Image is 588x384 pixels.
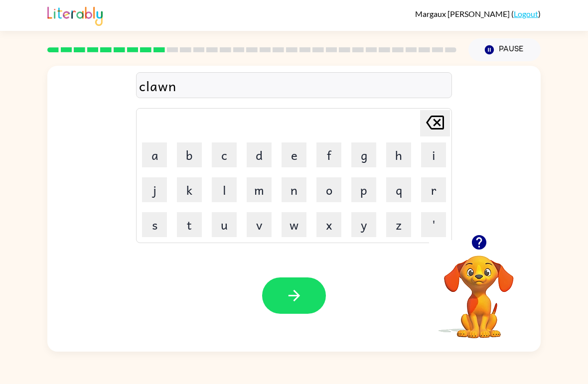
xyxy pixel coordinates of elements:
[514,9,538,18] a: Logout
[386,212,411,237] button: z
[212,212,237,237] button: u
[429,240,529,340] video: Your browser must support playing .mp4 files to use Literably. Please try using another browser.
[212,177,237,202] button: l
[386,142,411,167] button: h
[351,212,376,237] button: y
[421,212,446,237] button: '
[177,142,202,167] button: b
[351,177,376,202] button: p
[139,75,449,96] div: clawn
[142,177,167,202] button: j
[386,177,411,202] button: q
[415,9,541,18] div: ( )
[415,9,511,18] span: Margaux [PERSON_NAME]
[247,212,272,237] button: v
[316,177,341,202] button: o
[351,142,376,167] button: g
[177,177,202,202] button: k
[247,142,272,167] button: d
[282,177,306,202] button: n
[421,142,446,167] button: i
[177,212,202,237] button: t
[47,4,103,26] img: Literably
[316,212,341,237] button: x
[468,38,541,61] button: Pause
[316,142,341,167] button: f
[142,212,167,237] button: s
[212,142,237,167] button: c
[282,212,306,237] button: w
[247,177,272,202] button: m
[282,142,306,167] button: e
[142,142,167,167] button: a
[421,177,446,202] button: r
